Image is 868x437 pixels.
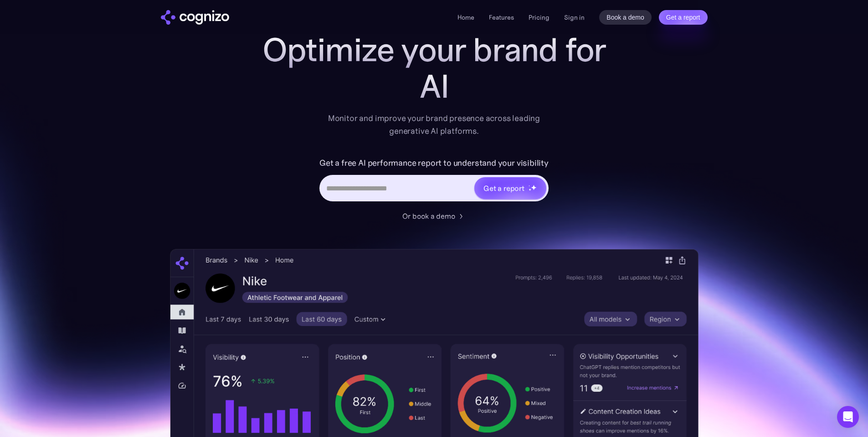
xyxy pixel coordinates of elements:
[489,13,514,21] a: Features
[659,10,708,25] a: Get a report
[161,10,229,25] a: home
[402,211,466,221] a: Or book a demo
[473,176,547,200] a: Get a reportstarstarstar
[319,156,549,170] label: Get a free AI performance report to understand your visibility
[531,184,537,190] img: star
[402,211,455,221] div: Or book a demo
[529,13,550,21] a: Pricing
[322,112,546,137] div: Monitor and improve your brand presence across leading generative AI platforms.
[457,13,474,21] a: Home
[599,10,652,25] a: Book a demo
[529,188,532,191] img: star
[252,32,616,68] h1: Optimize your brand for
[529,185,530,186] img: star
[483,183,524,194] div: Get a report
[837,406,859,428] div: Open Intercom Messenger
[319,156,549,206] form: Hero URL Input Form
[564,12,585,23] a: Sign in
[252,68,616,105] div: AI
[161,10,229,25] img: cognizo logo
